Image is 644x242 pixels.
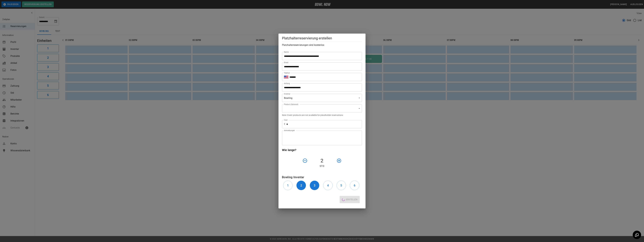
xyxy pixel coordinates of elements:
h6: Bowling Inventar [282,175,362,180]
label: Telefon [284,72,290,74]
div: Bowling [282,94,362,102]
h5: Platzhalterreservierung erstellen [282,36,362,41]
p: € [284,122,285,126]
button: 2 [296,181,306,190]
button: 4 [323,181,333,190]
button: Select country [284,75,288,79]
h6: 6 [354,183,355,188]
button: 3 [310,181,319,190]
p: Note: Event products are not available for placeholder reservations [282,114,362,117]
button: 1 [283,181,293,190]
input: Choose date, selected date is Sep 28, 2025 [282,83,360,92]
h6: Platzhalterreservierungen sind kostenlos [282,43,362,47]
button: 6 [350,181,359,190]
h6: 5 [340,183,342,188]
p: Std [282,164,362,168]
h6: Wie lange? [282,148,362,152]
button: 5 [337,181,346,190]
label: Anfang [284,82,290,85]
h6: 3 [314,183,315,188]
h6: 4 [327,183,329,188]
h6: 1 [287,183,289,188]
div: ​ [282,104,362,112]
h4: 2 [309,158,335,164]
h6: 2 [300,183,302,188]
